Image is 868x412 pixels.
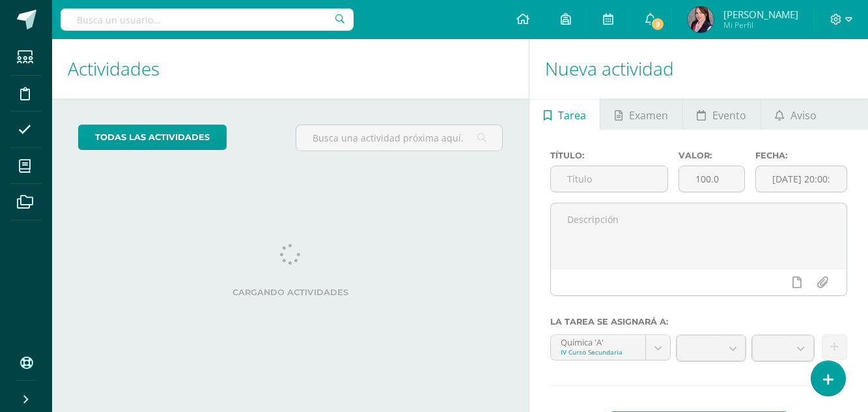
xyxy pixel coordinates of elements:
label: Cargando actividades [78,287,503,297]
h1: Nueva actividad [545,39,852,98]
label: La tarea se asignará a: [550,317,847,327]
span: Mi Perfil [723,20,798,31]
a: Examen [600,98,682,130]
span: Examen [629,100,668,131]
span: Tarea [558,100,586,131]
span: Evento [712,100,746,131]
label: Fecha: [755,151,847,160]
a: Tarea [529,98,600,130]
img: 256fac8282a297643e415d3697adb7c8.png [688,7,714,33]
div: Química 'A' [561,335,636,347]
div: IV Curso Secundaria [561,347,636,357]
span: 9 [651,17,665,31]
input: Fecha de entrega [756,166,847,192]
h1: Actividades [68,39,513,98]
input: Busca un usuario... [61,8,354,31]
a: Química 'A'IV Curso Secundaria [551,335,670,360]
a: todas las Actividades [78,125,227,150]
a: Aviso [761,98,831,130]
span: Aviso [791,100,817,131]
a: Evento [683,98,761,130]
label: Título: [550,151,668,160]
span: [PERSON_NAME] [723,8,798,21]
input: Busca una actividad próxima aquí... [296,125,502,151]
input: Puntos máximos [679,166,744,192]
label: Valor: [679,151,745,160]
input: Título [551,166,667,192]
